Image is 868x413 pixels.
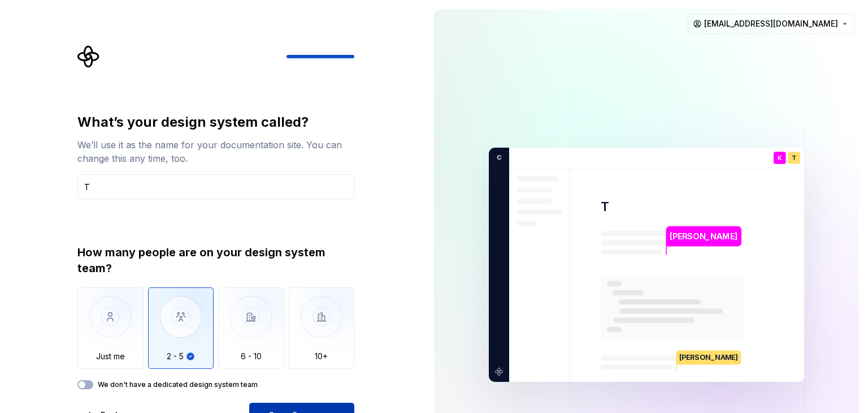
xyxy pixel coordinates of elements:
[670,230,737,243] p: [PERSON_NAME]
[677,350,741,364] p: [PERSON_NAME]
[98,380,258,389] label: We don't have a dedicated design system team
[77,138,354,165] div: We’ll use it as the name for your documentation site. You can change this any time, too.
[704,18,838,29] span: [EMAIL_ADDRESS][DOMAIN_NAME]
[688,14,854,34] button: [EMAIL_ADDRESS][DOMAIN_NAME]
[788,152,800,164] div: T
[601,199,609,215] p: T
[493,153,501,163] p: C
[77,244,354,276] div: How many people are on your design system team?
[77,45,100,68] svg: Supernova Logo
[77,174,354,199] input: Design system name
[778,155,782,161] p: K
[77,113,354,131] div: What’s your design system called?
